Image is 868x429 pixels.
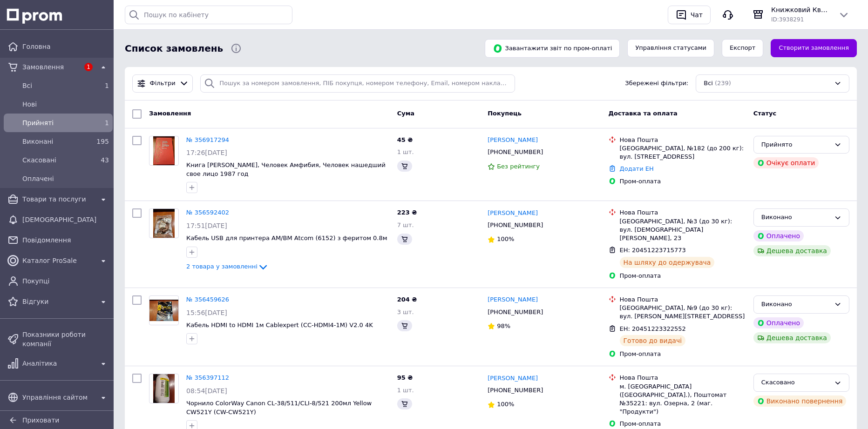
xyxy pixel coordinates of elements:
[620,247,686,254] span: ЕН: 20451223715773
[486,146,545,158] div: [PHONE_NUMBER]
[620,257,715,268] div: На шляху до одержувача
[620,136,746,144] div: Нова Пошта
[150,79,176,88] span: Фільтри
[186,296,229,303] a: № 356459626
[397,374,413,381] span: 95 ₴
[620,295,746,304] div: Нова Пошта
[200,74,515,93] input: Пошук за номером замовлення, ПІБ покупця, номером телефону, Email, номером накладної
[22,81,90,90] span: Всi
[488,295,538,304] a: [PERSON_NAME]
[627,39,714,57] button: Управління статусами
[761,140,830,150] div: Прийнято
[486,384,545,396] div: [PHONE_NUMBER]
[771,16,804,23] span: ID: 3938291
[488,136,538,145] a: [PERSON_NAME]
[22,416,59,424] span: Приховати
[186,149,227,156] span: 17:26[DATE]
[609,110,678,117] span: Доставка та оплата
[620,374,746,382] div: Нова Пошта
[753,332,831,343] div: Дешева доставка
[397,209,417,216] span: 223 ₴
[186,161,386,177] a: Книга [PERSON_NAME], Человек Амфибия, Человек нашедший свое лицо 1987 год
[689,8,705,22] div: Чат
[149,208,179,238] a: Фото товару
[668,6,711,24] button: Чат
[397,308,414,315] span: 3 шт.
[620,350,746,358] div: Пром-оплата
[485,39,620,58] button: Завантажити звіт по пром-оплаті
[101,156,109,164] span: 43
[620,420,746,428] div: Пром-оплата
[620,177,746,186] div: Пром-оплата
[620,217,746,243] div: [GEOGRAPHIC_DATA], №3 (до 30 кг): вул. [DEMOGRAPHIC_DATA] [PERSON_NAME], 23
[186,309,227,316] span: 15:56[DATE]
[620,208,746,217] div: Нова Пошта
[149,300,178,322] img: Фото товару
[22,359,94,368] span: Аналітика
[497,322,510,329] span: 98%
[620,272,746,280] div: Пром-оплата
[397,136,413,143] span: 45 ₴
[722,39,764,57] button: Експорт
[488,374,538,383] a: [PERSON_NAME]
[22,297,94,306] span: Відгуки
[186,387,227,395] span: 08:54[DATE]
[186,222,227,229] span: 17:51[DATE]
[84,63,93,71] span: 1
[22,100,109,109] span: Нові
[753,245,831,256] div: Дешева доставка
[620,144,746,161] div: [GEOGRAPHIC_DATA], №182 (до 200 кг): вул. [STREET_ADDRESS]
[620,165,654,172] a: Додати ЕН
[771,39,857,57] a: Створити замовлення
[488,209,538,218] a: [PERSON_NAME]
[186,263,258,270] span: 2 товара у замовленні
[125,42,223,55] span: Список замовлень
[761,300,830,309] div: Виконано
[22,118,90,127] span: Прийняті
[761,378,830,388] div: Скасовано
[105,119,109,127] span: 1
[153,374,175,403] img: Фото товару
[22,393,94,402] span: Управління сайтом
[753,317,804,328] div: Оплачено
[22,62,79,72] span: Замовлення
[761,213,830,222] div: Виконано
[153,209,175,238] img: Фото товару
[704,79,713,88] span: Всі
[397,221,414,228] span: 7 шт.
[620,325,686,332] span: ЕН: 20451223322552
[625,79,688,88] span: Збережені фільтри:
[397,110,414,117] span: Cума
[96,138,109,145] span: 195
[125,6,292,24] input: Пошук по кабінету
[22,276,109,286] span: Покупці
[153,136,175,165] img: Фото товару
[149,295,179,325] a: Фото товару
[620,335,686,346] div: Готово до видачі
[186,235,387,241] a: Кабель USB для принтера AM/BM Atcom (6152) з феритом 0.8м
[488,110,522,117] span: Покупець
[186,263,269,270] a: 2 товара у замовленні
[22,137,90,146] span: Виконані
[22,235,109,245] span: Повідомлення
[497,401,514,408] span: 100%
[149,110,191,117] span: Замовлення
[22,194,94,204] span: Товари та послуги
[105,82,109,89] span: 1
[22,256,94,265] span: Каталог ProSale
[397,296,417,303] span: 204 ₴
[149,136,179,166] a: Фото товару
[397,387,414,394] span: 1 шт.
[186,400,372,416] a: Чорнило ColorWay Canon CL-38/511/CLI-8/521 200мл Yellow CW521Y (CW-CW521Y)
[497,235,514,242] span: 100%
[753,110,777,117] span: Статус
[186,136,229,143] a: № 356917294
[186,209,229,216] a: № 356592402
[497,163,540,170] span: Без рейтингу
[486,306,545,318] div: [PHONE_NUMBER]
[149,374,179,403] a: Фото товару
[186,322,373,328] a: Кабель HDMI to HDMI 1м Cablexpert (CC-HDMI4-1M) V2.0 4K
[753,157,819,168] div: Очікує оплати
